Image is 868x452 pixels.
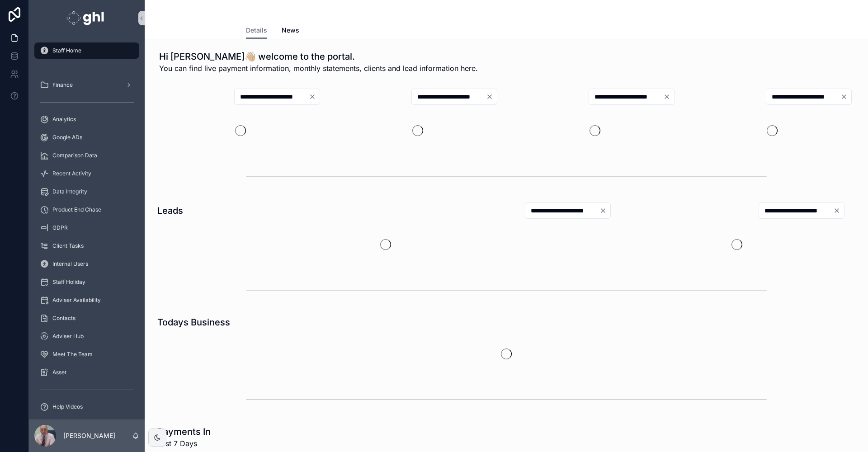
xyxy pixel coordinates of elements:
span: Asset [52,369,66,376]
span: Staff Home [52,47,81,54]
span: Adviser Availability [52,297,101,304]
a: GDPR [34,220,139,236]
span: Data Integrity [52,188,87,195]
button: Clear [833,207,844,214]
span: Client Tasks [52,242,84,250]
a: Analytics [34,111,139,127]
a: Product End Chase [34,202,139,218]
a: Client Tasks [34,238,139,254]
a: Meet The Team [34,346,139,363]
a: News [282,22,299,40]
button: Clear [840,93,851,100]
span: News [282,26,299,35]
p: [PERSON_NAME] [63,431,115,440]
span: You can find live payment information, monthly statements, clients and lead information here. [159,63,478,74]
a: Help Videos [34,399,139,415]
button: Clear [309,93,320,100]
span: Details [246,26,267,35]
a: Staff Holiday [34,274,139,290]
span: Staff Holiday [52,278,85,286]
a: Staff Home [34,42,139,59]
a: Details [246,22,267,39]
a: Google ADs [34,129,139,146]
a: Internal Users [34,256,139,272]
span: Internal Users [52,260,88,268]
a: Adviser Availability [34,292,139,308]
h1: Todays Business [157,316,230,329]
img: App logo [66,11,107,25]
span: Google ADs [52,134,82,141]
span: Help Videos [52,403,83,410]
button: Clear [599,207,610,214]
button: Clear [663,93,674,100]
a: Recent Activity [34,165,139,182]
span: Last 7 Days [157,438,211,449]
a: Finance [34,77,139,93]
span: Adviser Hub [52,333,84,340]
a: Contacts [34,310,139,326]
span: GDPR [52,224,68,231]
span: Contacts [52,315,75,322]
span: Finance [52,81,73,89]
h1: Hi [PERSON_NAME]👋🏼 welcome to the portal. [159,50,478,63]
span: Analytics [52,116,76,123]
a: Comparison Data [34,147,139,164]
span: Product End Chase [52,206,101,213]
button: Clear [486,93,497,100]
span: Recent Activity [52,170,91,177]
span: Comparison Data [52,152,97,159]
a: Asset [34,364,139,381]
h1: Leads [157,204,183,217]
h1: Payments In [157,425,211,438]
a: Data Integrity [34,184,139,200]
a: Adviser Hub [34,328,139,344]
span: Meet The Team [52,351,93,358]
div: scrollable content [29,36,145,419]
